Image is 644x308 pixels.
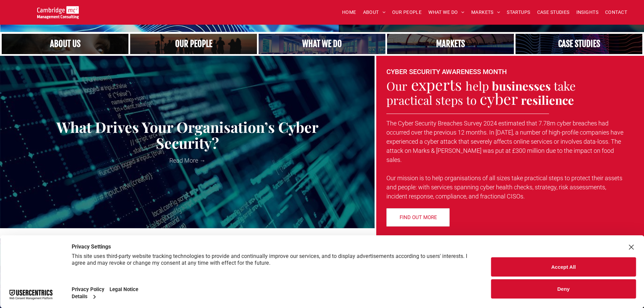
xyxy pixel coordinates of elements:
[2,34,128,54] a: Close up of woman's face, centered on her eyes
[386,208,450,227] a: FIND OUT MORE
[386,78,407,94] span: Our
[386,78,576,108] span: take practical steps to
[37,7,79,14] a: Your Business Transformed | Cambridge Management Consulting
[37,6,79,19] img: Go to Homepage
[386,68,507,76] font: CYBER SECURITY AWARENESS MONTH
[516,34,642,54] a: CASE STUDIES | See an Overview of All Our Case Studies | Cambridge Management Consulting
[386,174,622,200] span: Our mission is to help organisations of all sizes take practical steps to protect their assets an...
[259,34,385,54] a: A yoga teacher lifting his whole body off the ground in the peacock pose
[480,88,518,109] span: cyber
[492,78,551,94] strong: businesses
[339,7,360,18] a: HOME
[5,156,369,165] a: Read More →
[389,7,425,18] a: OUR PEOPLE
[468,7,503,18] a: MARKETS
[360,7,389,18] a: ABOUT
[400,209,437,226] span: FIND OUT MORE
[5,119,369,151] a: What Drives Your Organisation’s Cyber Security?
[466,78,489,94] span: help
[503,7,533,18] a: STARTUPS
[602,7,630,18] a: CONTACT
[521,92,574,108] strong: resilience
[387,34,514,54] a: Our Markets | Cambridge Management Consulting
[425,7,468,18] a: WHAT WE DO
[130,34,257,54] a: A crowd in silhouette at sunset, on a rise or lookout point
[411,74,462,94] span: experts
[573,7,602,18] a: INSIGHTS
[386,120,623,163] span: The Cyber Security Breaches Survey 2024 estimated that 7.78m cyber breaches had occurred over the...
[534,7,573,18] a: CASE STUDIES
